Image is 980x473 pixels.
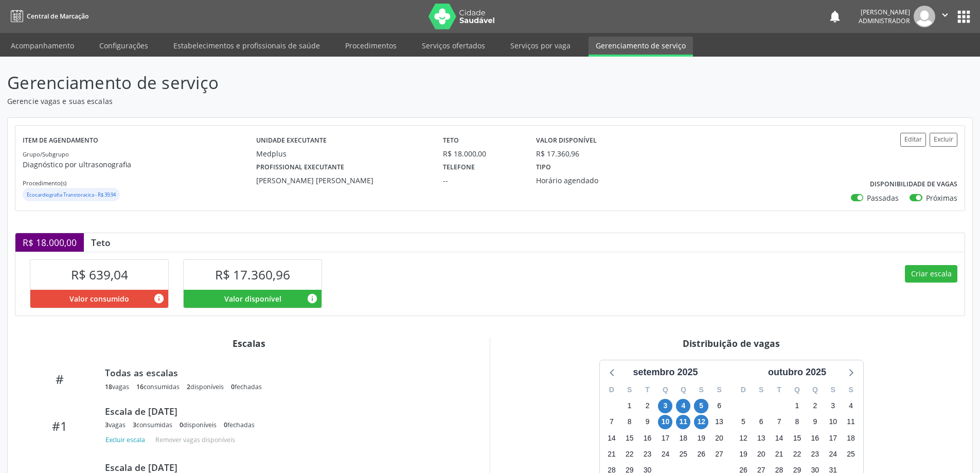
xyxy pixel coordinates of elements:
div: Q [788,382,806,398]
div: [PERSON_NAME] [859,8,910,16]
div: [PERSON_NAME] [PERSON_NAME] [256,175,429,186]
span: segunda-feira, 6 de outubro de 2025 [754,415,769,429]
span: terça-feira, 9 de setembro de 2025 [640,415,655,429]
span: sábado, 11 de outubro de 2025 [844,415,858,429]
button: notifications [828,9,842,24]
span: 0 [224,421,227,429]
p: Diagnóstico por ultrasonografia [23,159,256,170]
div: Todas as escalas [105,367,468,378]
span: 3 [133,421,136,429]
button: Excluir [930,133,957,147]
span: quarta-feira, 8 de outubro de 2025 [790,415,804,429]
span: sábado, 25 de outubro de 2025 [844,447,858,461]
span: sexta-feira, 5 de setembro de 2025 [694,399,708,413]
small: Procedimento(s) [23,179,66,187]
div: D [735,382,753,398]
div: S [842,382,860,398]
span: quarta-feira, 24 de setembro de 2025 [658,447,672,461]
div: R$ 18.000,00 [15,233,84,252]
span: quinta-feira, 18 de setembro de 2025 [676,431,690,445]
span: sábado, 27 de setembro de 2025 [712,447,726,461]
button: Editar [900,133,926,147]
span: sexta-feira, 12 de setembro de 2025 [694,415,708,429]
span: quinta-feira, 11 de setembro de 2025 [676,415,690,429]
a: Configurações [92,37,155,55]
div: R$ 18.000,00 [443,148,522,159]
span: sexta-feira, 10 de outubro de 2025 [826,415,840,429]
button: Excluir escala [105,433,149,447]
div: disponíveis [187,382,224,391]
span: terça-feira, 16 de setembro de 2025 [640,431,655,445]
span: quarta-feira, 22 de outubro de 2025 [790,447,804,461]
div: -- [443,175,522,186]
div: #1 [22,418,98,433]
div: S [752,382,770,398]
span: sábado, 18 de outubro de 2025 [844,431,858,445]
span: Administrador [859,16,910,25]
div: Medplus [256,148,429,159]
label: Unidade executante [256,133,327,149]
button:  [935,6,955,27]
i:  [939,9,951,21]
img: img [914,6,935,27]
div: S [692,382,710,398]
span: domingo, 12 de outubro de 2025 [736,431,751,445]
span: quarta-feira, 3 de setembro de 2025 [658,399,672,413]
span: sexta-feira, 19 de setembro de 2025 [694,431,708,445]
span: segunda-feira, 13 de outubro de 2025 [754,431,769,445]
span: domingo, 21 de setembro de 2025 [604,447,619,461]
label: Próximas [926,192,957,203]
span: quinta-feira, 25 de setembro de 2025 [676,447,690,461]
small: Grupo/Subgrupo [23,150,69,158]
span: sexta-feira, 24 de outubro de 2025 [826,447,840,461]
label: Teto [443,133,459,149]
span: segunda-feira, 8 de setembro de 2025 [622,415,637,429]
div: Horário agendado [536,175,662,186]
span: terça-feira, 23 de setembro de 2025 [640,447,655,461]
button: apps [955,8,973,26]
div: vagas [105,382,129,391]
span: R$ 17.360,96 [215,266,290,283]
a: Procedimentos [338,37,404,55]
span: quarta-feira, 10 de setembro de 2025 [658,415,672,429]
div: Teto [84,237,118,248]
span: sábado, 6 de setembro de 2025 [712,399,726,413]
div: fechadas [231,382,262,391]
span: domingo, 7 de setembro de 2025 [604,415,619,429]
span: Central de Marcação [27,12,88,21]
div: Q [674,382,692,398]
span: 18 [105,382,112,391]
span: segunda-feira, 22 de setembro de 2025 [622,447,637,461]
span: 0 [180,421,183,429]
span: quinta-feira, 23 de outubro de 2025 [808,447,822,461]
span: sábado, 4 de outubro de 2025 [844,399,858,413]
span: sexta-feira, 3 de outubro de 2025 [826,399,840,413]
div: vagas [105,421,126,429]
label: Passadas [867,192,899,203]
label: Telefone [443,159,475,175]
span: sexta-feira, 17 de outubro de 2025 [826,431,840,445]
span: 2 [187,382,190,391]
div: fechadas [224,421,255,429]
div: R$ 17.360,96 [536,148,579,159]
a: Serviços por vaga [503,37,578,55]
div: Q [656,382,674,398]
a: Gerenciamento de serviço [589,37,693,57]
div: consumidas [133,421,172,429]
a: Central de Marcação [7,8,88,25]
span: quinta-feira, 16 de outubro de 2025 [808,431,822,445]
i: Valor consumido por agendamentos feitos para este serviço [153,293,165,304]
label: Item de agendamento [23,133,98,149]
span: Valor consumido [69,293,129,304]
span: quinta-feira, 9 de outubro de 2025 [808,415,822,429]
p: Gerenciamento de serviço [7,70,683,96]
div: outubro 2025 [764,365,830,379]
span: sábado, 13 de setembro de 2025 [712,415,726,429]
span: 16 [136,382,144,391]
small: Ecocardiografia Transtoracica - R$ 39,94 [27,191,116,198]
span: segunda-feira, 1 de setembro de 2025 [622,399,637,413]
span: quinta-feira, 2 de outubro de 2025 [808,399,822,413]
span: 0 [231,382,235,391]
div: S [620,382,638,398]
div: setembro 2025 [629,365,702,379]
